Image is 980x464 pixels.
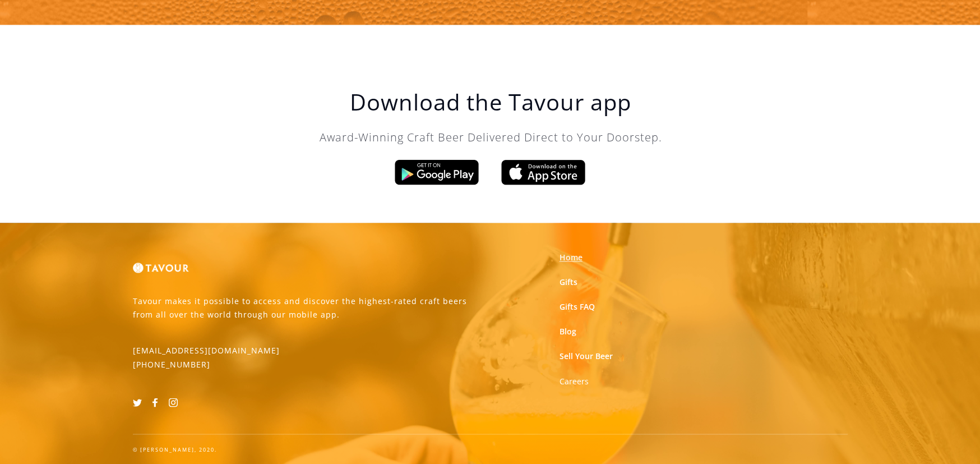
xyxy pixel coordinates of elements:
[133,344,280,371] p: [EMAIL_ADDRESS][DOMAIN_NAME] [PHONE_NUMBER]
[560,301,595,313] a: Gifts FAQ
[560,351,613,362] a: Sell Your Beer
[266,129,715,146] p: Award-Winning Craft Beer Delivered Direct to Your Doorstep.
[560,252,583,263] a: Home
[560,277,577,288] a: Gifts
[560,375,589,386] strong: Careers
[560,326,576,337] a: Blog
[266,89,715,116] h1: Download the Tavour app
[133,295,482,321] p: Tavour makes it possible to access and discover the highest-rated craft beers from all over the w...
[133,445,848,453] div: © [PERSON_NAME], 2020.
[560,375,589,387] a: Careers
